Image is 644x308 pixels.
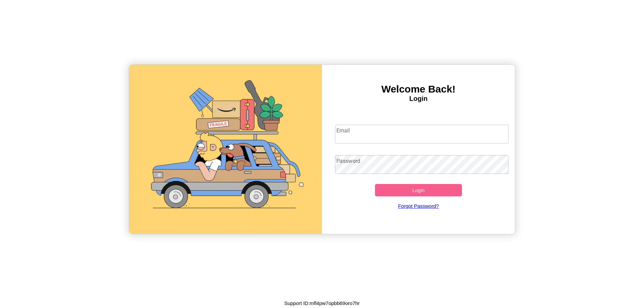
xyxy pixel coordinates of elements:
[284,299,360,308] p: Support ID: mfl4pw7opbb69oro7hr
[129,65,322,234] img: gif
[322,83,515,95] h3: Welcome Back!
[375,184,462,196] button: Login
[332,196,505,215] a: Forgot Password?
[322,95,515,103] h4: Login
